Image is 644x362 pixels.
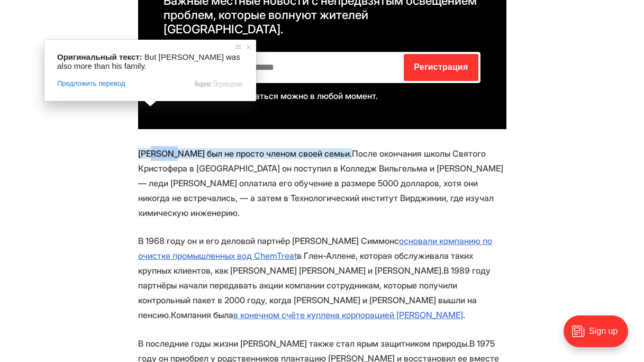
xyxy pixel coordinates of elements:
[138,148,503,218] ya-tr-span: После окончания школы Святого Кристофера в [GEOGRAPHIC_DATA] он поступил в Колледж Вильгельма и [...
[138,236,399,246] ya-tr-span: В 1968 году он и его деловой партнёр [PERSON_NAME] Симмонс
[57,52,142,61] span: Оригинальный текст:
[230,91,378,101] ya-tr-span: Отписаться можно в любой момент.
[138,148,352,159] ya-tr-span: [PERSON_NAME] был не просто членом своей семьи.
[57,52,242,70] span: But [PERSON_NAME] was also more than his family.
[138,250,473,276] ya-tr-span: в Глен-Аллене, которая обслуживала таких крупных клиентов, как [PERSON_NAME] [PERSON_NAME] и [PER...
[463,310,465,320] ya-tr-span: .
[555,310,644,362] iframe: портал-триггер
[414,61,468,73] ya-tr-span: Регистрация
[171,310,233,320] ya-tr-span: Компания была
[57,79,125,88] span: Предложить перевод
[138,338,469,349] ya-tr-span: В последние годы жизни [PERSON_NAME] также стал ярым защитником природы.
[404,54,478,81] button: Регистрация
[233,310,463,320] a: в конечном счёте куплена корпорацией [PERSON_NAME]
